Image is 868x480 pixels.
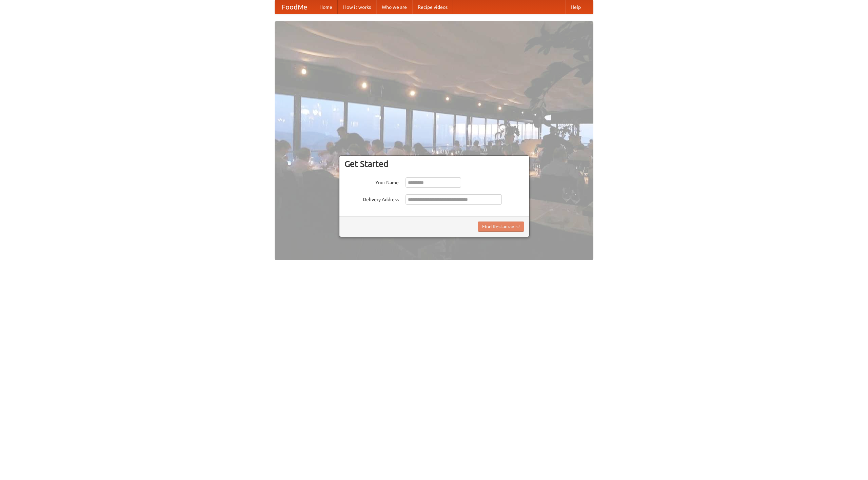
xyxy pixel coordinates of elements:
button: Find Restaurants! [478,222,524,232]
a: How it works [338,0,376,14]
a: FoodMe [275,0,314,14]
h3: Get Started [344,159,524,169]
label: Delivery Address [344,194,399,203]
a: Home [314,0,338,14]
a: Who we are [376,0,412,14]
a: Help [565,0,586,14]
a: Recipe videos [412,0,453,14]
label: Your Name [344,177,399,186]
